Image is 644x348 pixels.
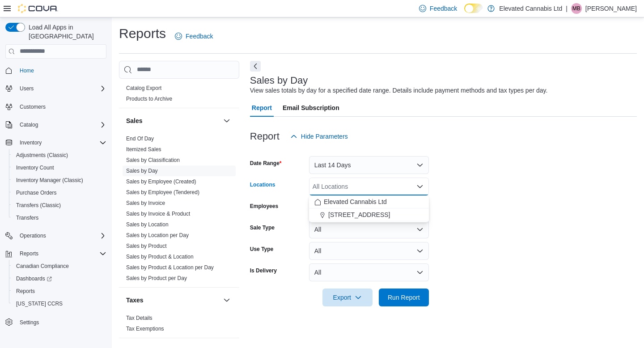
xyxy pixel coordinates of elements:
span: Purchase Orders [13,187,106,198]
span: Canadian Compliance [13,261,106,272]
span: Sales by Location per Day [126,232,189,239]
button: Reports [2,247,110,260]
label: Employees [250,203,278,210]
button: Transfers [9,212,110,224]
button: Operations [2,229,110,242]
h3: Sales [126,116,143,125]
a: Sales by Classification [126,157,180,163]
span: Purchase Orders [16,189,57,196]
button: Sales [126,116,220,125]
span: Sales by Classification [126,157,180,164]
span: Transfers [16,214,38,221]
span: Catalog [20,121,38,128]
span: Sales by Employee (Tendered) [126,189,199,196]
a: Transfers [13,212,42,223]
a: Sales by Employee (Created) [126,178,196,185]
span: Operations [20,232,46,239]
button: Elevated Cannabis Ltd [309,195,429,208]
span: Dashboards [13,273,106,284]
button: [STREET_ADDRESS] [309,208,429,221]
button: Home [2,64,110,77]
a: Inventory Count [13,162,58,173]
label: Is Delivery [250,267,277,274]
a: Feedback [171,27,216,45]
a: Purchase Orders [13,187,60,198]
a: Dashboards [13,273,55,284]
span: Reports [16,248,106,259]
button: Inventory [2,136,110,149]
button: Taxes [126,296,220,305]
a: Tax Exemptions [126,326,164,332]
a: Transfers (Classic) [13,200,64,211]
span: Itemized Sales [126,146,161,153]
div: View sales totals by day for a specified date range. Details include payment methods and tax type... [250,86,548,95]
span: Operations [16,230,106,241]
button: Taxes [221,295,232,306]
span: Reports [20,250,38,257]
a: Settings [16,317,42,328]
a: Itemized Sales [126,146,161,153]
span: Sales by Location [126,221,169,228]
span: Sales by Product [126,242,167,250]
span: [STREET_ADDRESS] [328,210,390,219]
span: Tax Details [126,314,153,322]
span: Inventory Manager (Classic) [16,177,83,184]
button: Transfers (Classic) [9,199,110,212]
h3: Taxes [126,296,144,305]
span: Settings [20,319,39,326]
span: Email Subscription [283,99,339,117]
label: Date Range [250,160,282,167]
p: | [566,3,568,14]
button: Users [2,82,110,95]
button: Export [322,289,373,306]
span: End Of Day [126,135,154,142]
a: Products to Archive [126,96,172,102]
span: Customers [16,101,106,112]
span: Sales by Employee (Created) [126,178,196,185]
a: Sales by Invoice [126,200,165,206]
a: Sales by Product per Day [126,275,187,281]
button: Run Report [379,289,429,306]
span: Elevated Cannabis Ltd [324,197,387,206]
span: Users [20,85,34,92]
button: All [309,263,429,281]
span: Reports [13,286,106,297]
label: Sale Type [250,224,275,231]
div: Matthew Bolton [571,3,582,14]
button: Catalog [16,119,42,130]
span: Washington CCRS [13,298,106,309]
button: Purchase Orders [9,187,110,199]
p: [PERSON_NAME] [585,3,637,14]
span: Sales by Invoice & Product [126,210,190,217]
div: Products [119,83,239,108]
h3: Report [250,131,280,142]
span: Catalog Export [126,85,161,92]
a: End Of Day [126,136,154,142]
span: Report [252,99,272,117]
span: Run Report [388,293,420,302]
span: Sales by Product per Day [126,275,187,282]
button: Sales [221,115,232,126]
span: [US_STATE] CCRS [16,300,63,307]
span: Transfers (Classic) [16,202,61,209]
a: [US_STATE] CCRS [13,298,66,309]
span: Inventory Count [13,162,106,173]
span: Reports [16,288,35,295]
a: Customers [16,102,49,112]
a: Home [16,65,38,76]
h1: Reports [119,25,166,42]
button: Users [16,83,37,94]
a: Tax Details [126,315,153,321]
span: Canadian Compliance [16,263,69,270]
span: Load All Apps in [GEOGRAPHIC_DATA] [25,23,106,41]
span: Dashboards [16,275,52,282]
a: Sales by Employee (Tendered) [126,189,199,195]
span: Inventory [16,137,106,148]
button: [US_STATE] CCRS [9,297,110,310]
a: Dashboards [9,272,110,285]
label: Use Type [250,246,273,253]
a: Sales by Product [126,243,167,249]
span: Sales by Product & Location [126,253,194,260]
div: Taxes [119,313,239,338]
